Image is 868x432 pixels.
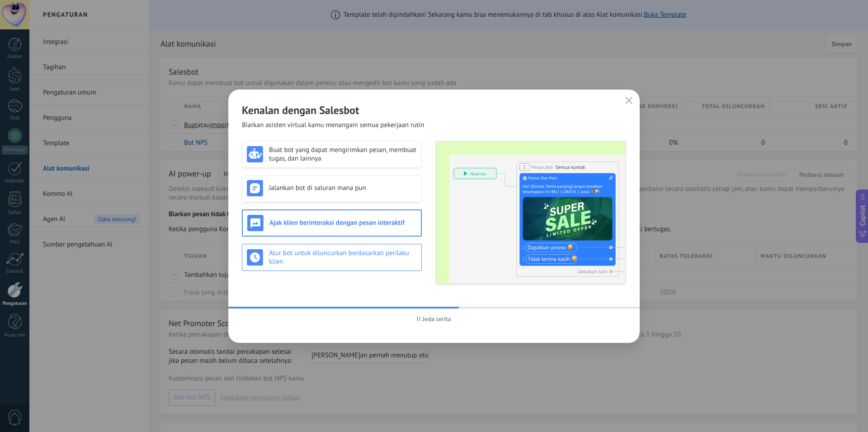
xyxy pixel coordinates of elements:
h3: Buat bot yang dapat mengirimkan pesan, membuat tugas, dan lainnya [269,146,417,163]
span: Jeda cerita [422,316,451,322]
h2: Kenalan dengan Salesbot [242,103,626,117]
h3: Atur bot untuk diluncurkan berdasarkan perilaku klien [269,249,417,266]
button: Jeda cerita [413,312,455,326]
span: Biarkan asisten virtual kamu menangani semua pekerjaan rutin [242,121,425,130]
h3: Jalankan bot di saluran mana pun [269,184,417,192]
h3: Ajak klien berinteraksi dengan pesan interaktif [269,218,416,227]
